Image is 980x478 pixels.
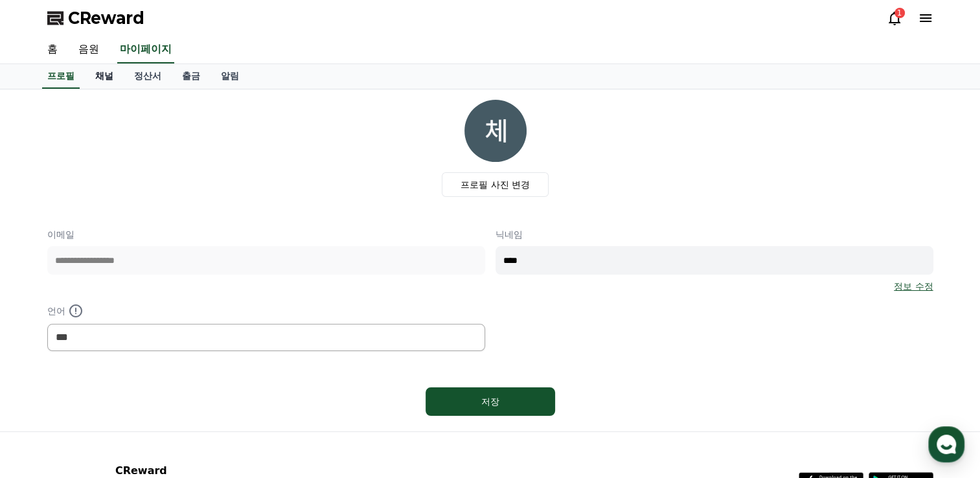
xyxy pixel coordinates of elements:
a: CReward [47,8,144,28]
a: 출금 [172,64,211,89]
a: 1 [887,10,902,26]
p: 언어 [47,303,485,319]
a: 음원 [68,36,109,63]
a: 프로필 [42,64,80,89]
a: 채널 [85,64,124,89]
label: 프로필 사진 변경 [442,172,549,197]
button: 저장 [426,387,555,416]
a: 대화 [85,370,167,403]
a: 홈 [4,370,85,403]
a: 정산서 [124,64,172,89]
span: 설정 [200,390,216,400]
p: 이메일 [47,228,485,241]
a: 마이페이지 [117,36,174,63]
a: 설정 [167,370,249,403]
div: 저장 [451,395,529,408]
a: 정보 수정 [894,280,933,293]
a: 알림 [211,64,249,89]
img: profile_image [464,100,527,162]
div: 1 [895,8,905,18]
span: 대화 [119,391,134,401]
p: 닉네임 [496,228,933,241]
span: CReward [68,8,144,28]
span: 홈 [41,390,49,400]
a: 홈 [37,36,68,63]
